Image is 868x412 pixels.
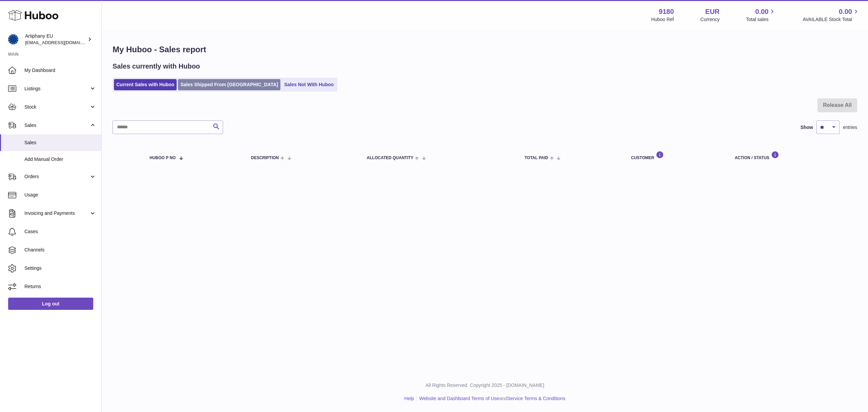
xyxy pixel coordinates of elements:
div: Artiphany EU [25,33,86,46]
span: Cases [24,228,96,235]
span: Invoicing and Payments [24,210,89,217]
div: Action / Status [735,151,850,160]
span: My Dashboard [24,67,96,74]
a: 0.00 AVAILABLE Stock Total [803,7,860,23]
span: Add Manual Order [24,156,96,163]
span: Settings [24,265,96,271]
strong: EUR [705,7,719,16]
span: AVAILABLE Stock Total [803,16,860,23]
span: Total sales [746,16,776,23]
span: Orders [24,173,89,180]
span: ALLOCATED Quantity [367,156,414,160]
a: Service Terms & Conditions [507,396,566,401]
a: Log out [8,298,93,310]
div: Huboo Ref [651,16,674,23]
span: Huboo P no [150,156,176,160]
a: 0.00 Total sales [746,7,776,23]
span: Channels [24,247,96,253]
a: Help [405,396,414,401]
div: Currency [701,16,720,23]
span: Stock [24,104,89,110]
span: Sales [24,122,89,129]
span: Total paid [525,156,548,160]
span: Description [251,156,279,160]
label: Show [801,124,813,131]
span: Returns [24,283,96,290]
p: All Rights Reserved. Copyright 2025 - [DOMAIN_NAME] [107,382,863,389]
a: Sales Not With Huboo [282,79,336,90]
span: Usage [24,192,96,198]
a: Sales Shipped From [GEOGRAPHIC_DATA] [178,79,280,90]
a: Website and Dashboard Terms of Use [419,396,499,401]
a: Current Sales with Huboo [114,79,177,90]
li: and [417,395,565,402]
span: 0.00 [839,7,852,16]
strong: 9180 [659,7,674,16]
div: Customer [631,151,721,160]
span: Sales [24,139,96,146]
h2: Sales currently with Huboo [113,62,200,71]
span: Listings [24,86,89,92]
img: internalAdmin-9180@internal.huboo.com [8,34,18,44]
span: [EMAIL_ADDRESS][DOMAIN_NAME] [25,40,100,45]
h1: My Huboo - Sales report [113,44,857,55]
span: 0.00 [755,7,769,16]
span: entries [843,124,857,131]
